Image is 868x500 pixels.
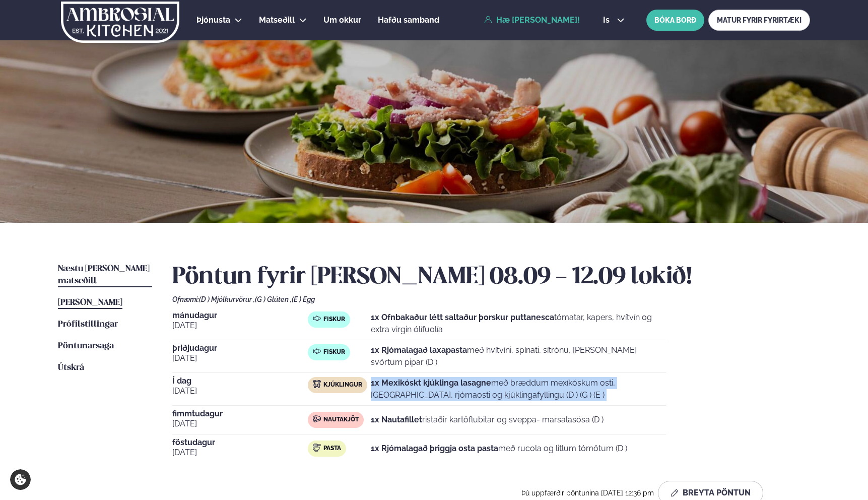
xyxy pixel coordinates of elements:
span: Hafðu samband [378,15,439,25]
a: Um okkur [323,14,361,26]
img: fish.svg [313,347,321,355]
span: föstudagur [172,439,308,447]
img: chicken.svg [313,380,321,388]
span: [DATE] [172,352,308,364]
span: Matseðill [259,15,295,25]
span: Pasta [323,445,341,453]
a: Næstu [PERSON_NAME] matseðill [58,263,152,287]
a: Pöntunarsaga [58,340,114,352]
span: Kjúklingur [323,381,362,389]
span: Fiskur [323,316,345,324]
p: með hvítvíni, spínati, sítrónu, [PERSON_NAME] svörtum pipar (D ) [371,344,666,368]
span: [DATE] [172,385,308,397]
a: [PERSON_NAME] [58,297,122,309]
div: Ofnæmi: [172,295,810,303]
span: [PERSON_NAME] [58,298,122,307]
button: is [595,16,633,24]
span: fimmtudagur [172,410,308,418]
a: Matseðill [259,14,295,26]
span: (G ) Glúten , [255,295,292,303]
a: Útskrá [58,362,84,374]
strong: 1x Mexikóskt kjúklinga lasagne [371,378,491,388]
span: Pöntunarsaga [58,342,114,350]
a: Þjónusta [196,14,230,26]
span: (E ) Egg [292,295,315,303]
span: [DATE] [172,320,308,332]
button: BÓKA BORÐ [646,10,704,31]
span: Nautakjöt [323,416,359,424]
span: [DATE] [172,447,308,459]
img: beef.svg [313,415,321,423]
img: logo [60,2,180,43]
strong: 1x Rjómalagað þriggja osta pasta [371,444,498,453]
p: ristaðir kartöflubitar og sveppa- marsalasósa (D ) [371,414,604,426]
strong: 1x Nautafillet [371,415,422,424]
a: MATUR FYRIR FYRIRTÆKI [708,10,810,31]
strong: 1x Ofnbakaður létt saltaður þorskur puttanesca [371,312,554,322]
strong: 1x Rjómalagað laxapasta [371,345,467,355]
a: Hæ [PERSON_NAME]! [484,16,580,25]
span: is [603,16,613,24]
p: með bræddum mexíkóskum osti, [GEOGRAPHIC_DATA], rjómaosti og kjúklingafyllingu (D ) (G ) (E ) [371,377,666,401]
span: Þjónusta [196,15,230,25]
span: þriðjudagur [172,344,308,352]
img: pasta.svg [313,444,321,452]
p: með rucola og litlum tómötum (D ) [371,443,627,455]
span: Útskrá [58,363,84,372]
span: [DATE] [172,418,308,430]
span: Næstu [PERSON_NAME] matseðill [58,265,150,285]
img: fish.svg [313,315,321,323]
a: Cookie settings [10,469,31,490]
span: (D ) Mjólkurvörur , [199,295,255,303]
span: Í dag [172,377,308,385]
span: Prófílstillingar [58,320,118,329]
span: Þú uppfærðir pöntunina [DATE] 12:36 pm [521,489,654,497]
span: Um okkur [323,15,361,25]
h2: Pöntun fyrir [PERSON_NAME] 08.09 - 12.09 lokið! [172,263,810,291]
p: tómatar, kapers, hvítvín og extra virgin ólífuolía [371,311,666,336]
a: Prófílstillingar [58,319,118,331]
span: mánudagur [172,311,308,320]
a: Hafðu samband [378,14,439,26]
span: Fiskur [323,348,345,356]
